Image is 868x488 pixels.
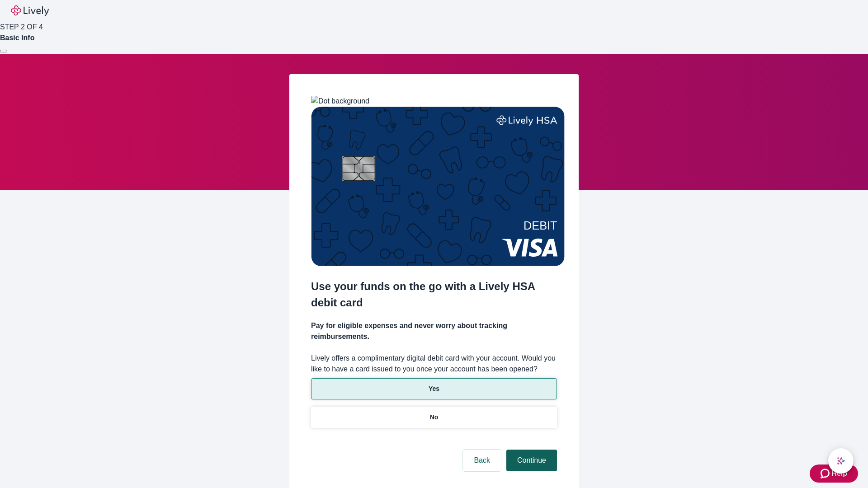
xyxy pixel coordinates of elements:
svg: Lively AI Assistant [836,456,845,465]
button: Continue [506,450,557,471]
button: No [311,407,557,428]
button: Back [463,450,501,471]
label: Lively offers a complimentary digital debit card with your account. Would you like to have a card... [311,353,557,375]
img: Lively [11,5,49,16]
p: No [430,413,439,422]
p: Yes [429,384,439,394]
button: Zendesk support iconHelp [810,465,858,483]
svg: Zendesk support icon [821,468,831,479]
button: chat [828,448,854,474]
h4: Pay for eligible expenses and never worry about tracking reimbursements. [311,320,557,342]
h2: Use your funds on the go with a Lively HSA debit card [311,278,557,311]
span: Help [831,468,847,479]
img: Dot background [311,96,369,107]
img: Debit card [311,107,565,266]
button: Yes [311,378,557,399]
